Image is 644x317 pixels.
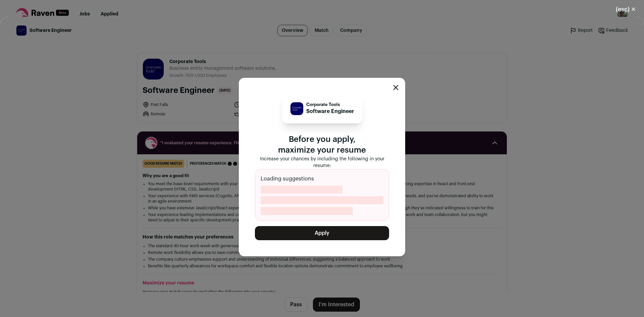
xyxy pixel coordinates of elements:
div: Loading suggestions [255,169,389,221]
button: Apply [255,226,389,240]
button: Close modal [608,2,644,17]
p: Before you apply, maximize your resume [255,134,389,156]
p: Software Engineer [306,107,354,115]
p: Corporate Tools [306,102,354,107]
p: Increase your chances by including the following in your resume: [255,156,389,169]
img: 2d726dcc81ee4b75921ec0c7fada58c993727bb3c9de6763210d2a2651b55307.jpg [290,102,303,115]
button: Close modal [393,85,398,90]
